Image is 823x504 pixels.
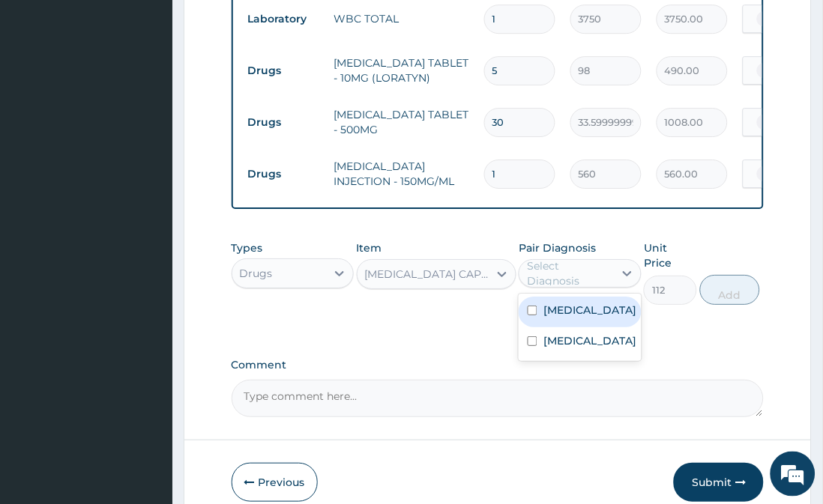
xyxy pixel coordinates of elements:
[327,151,477,196] td: [MEDICAL_DATA] INJECTION - 150MG/ML
[327,100,477,145] td: [MEDICAL_DATA] TABLET - 500MG
[232,242,263,255] label: Types
[674,463,764,502] button: Submit
[241,5,327,33] td: Laboratory
[327,4,477,34] td: WBC TOTAL
[700,275,760,305] button: Add
[527,258,612,288] div: Select Diagnosis
[357,240,382,255] label: Item
[365,267,490,282] div: [MEDICAL_DATA] CAPSULE - 500MG
[241,160,327,188] td: Drugs
[28,75,61,112] img: d_794563401_company_1708531726252_794563401
[246,7,282,43] div: Minimize live chat window
[232,463,318,502] button: Previous
[87,154,207,306] span: We're online!
[543,303,636,318] label: [MEDICAL_DATA]
[644,240,697,270] label: Unit Price
[543,333,636,348] label: [MEDICAL_DATA]
[241,57,327,85] td: Drugs
[519,240,596,255] label: Pair Diagnosis
[241,109,327,136] td: Drugs
[7,341,286,393] textarea: Type your message and hit 'Enter'
[78,84,252,103] div: Chat with us now
[327,48,477,93] td: [MEDICAL_DATA] TABLET - 10MG (LORATYN)
[232,359,765,371] label: Comment
[240,266,273,281] div: Drugs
